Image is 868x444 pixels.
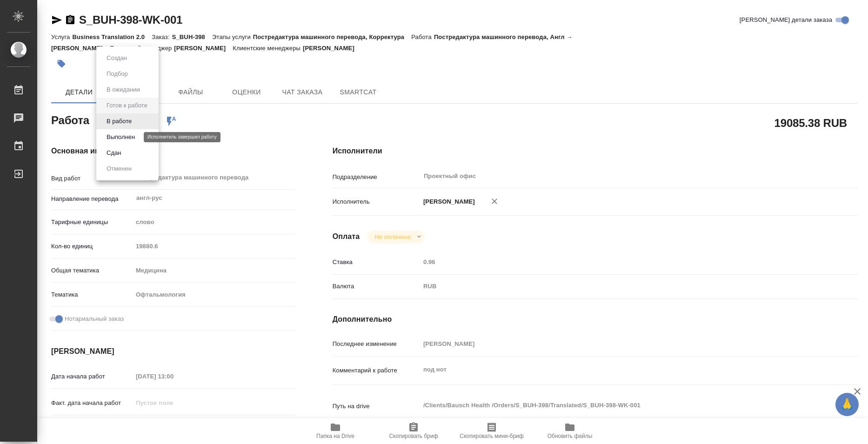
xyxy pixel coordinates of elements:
[104,85,143,95] button: В ожидании
[104,116,134,126] button: В работе
[104,53,130,63] button: Создан
[104,100,150,111] button: Готов к работе
[104,132,138,142] button: Выполнен
[104,164,134,174] button: Отменен
[104,148,124,158] button: Сдан
[104,69,131,79] button: Подбор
